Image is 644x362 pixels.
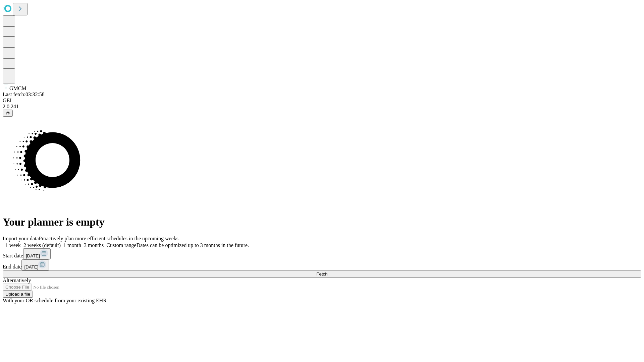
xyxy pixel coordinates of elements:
[3,298,107,303] span: With your OR schedule from your existing EHR
[3,236,39,241] span: Import your data
[3,259,641,270] div: End date
[23,248,51,259] button: [DATE]
[3,92,45,97] span: Last fetch: 03:32:58
[9,85,26,91] span: GMCM
[63,242,81,248] span: 1 month
[106,242,136,248] span: Custom range
[24,264,38,269] span: [DATE]
[5,242,21,248] span: 1 week
[26,253,40,258] span: [DATE]
[3,104,641,110] div: 2.0.241
[3,270,641,278] button: Fetch
[3,98,641,104] div: GEI
[23,242,61,248] span: 2 weeks (default)
[3,110,13,117] button: @
[3,291,33,298] button: Upload a file
[3,248,641,259] div: Start date
[21,259,49,270] button: [DATE]
[137,242,249,248] span: Dates can be optimized up to 3 months in the future.
[3,278,31,283] span: Alternatively
[5,111,10,116] span: @
[84,242,104,248] span: 3 months
[39,236,180,241] span: Proactively plan more efficient schedules in the upcoming weeks.
[3,216,641,228] h1: Your planner is empty
[316,271,327,277] span: Fetch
